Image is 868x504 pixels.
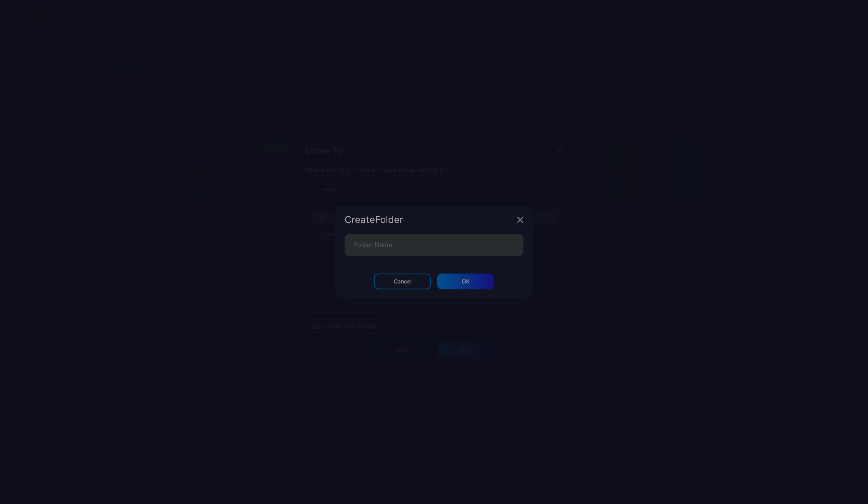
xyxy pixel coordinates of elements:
[374,274,431,289] button: Cancel
[462,278,470,285] div: ОК
[345,215,514,225] div: Create Folder
[437,274,494,289] button: ОК
[394,278,411,285] div: Cancel
[345,234,523,256] input: Folder Name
